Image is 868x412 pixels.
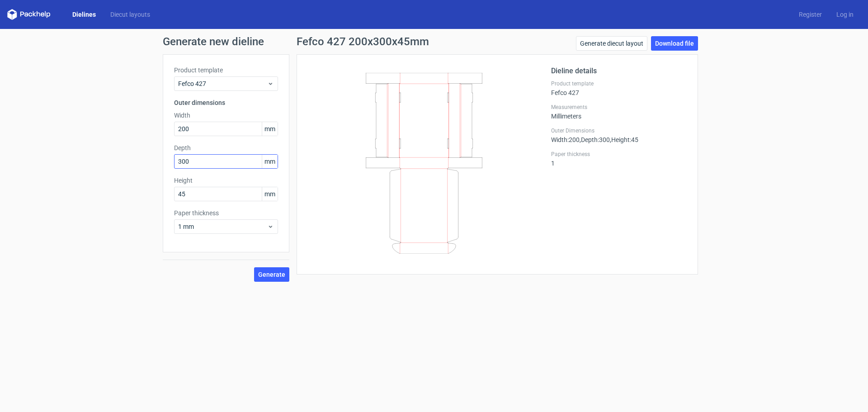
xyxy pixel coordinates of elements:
h1: Generate new dieline [163,36,705,47]
label: Measurements [551,104,687,111]
h1: Fefco 427 200x300x45mm [297,36,429,47]
button: Generate [254,267,289,282]
label: Outer Dimensions [551,127,687,134]
label: Width [174,111,278,120]
h3: Outer dimensions [174,98,278,107]
h2: Dieline details [551,66,687,76]
span: mm [262,122,278,136]
div: Millimeters [551,104,687,120]
label: Height [174,176,278,185]
span: mm [262,155,278,168]
div: Fefco 427 [551,80,687,96]
span: Width : 200 [551,136,580,143]
div: 1 [551,151,687,167]
a: Dielines [65,10,103,19]
label: Product template [551,80,687,87]
a: Generate diecut layout [576,36,647,51]
span: Generate [258,271,285,278]
label: Paper thickness [174,208,278,218]
span: , Height : 45 [610,136,638,143]
a: Diecut layouts [103,10,157,19]
a: Download file [651,36,698,51]
label: Product template [174,66,278,75]
span: , Depth : 300 [580,136,610,143]
span: Fefco 427 [178,79,267,88]
label: Depth [174,143,278,152]
span: mm [262,187,278,201]
span: 1 mm [178,222,267,231]
a: Register [792,10,829,19]
a: Log in [829,10,861,19]
label: Paper thickness [551,151,687,158]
